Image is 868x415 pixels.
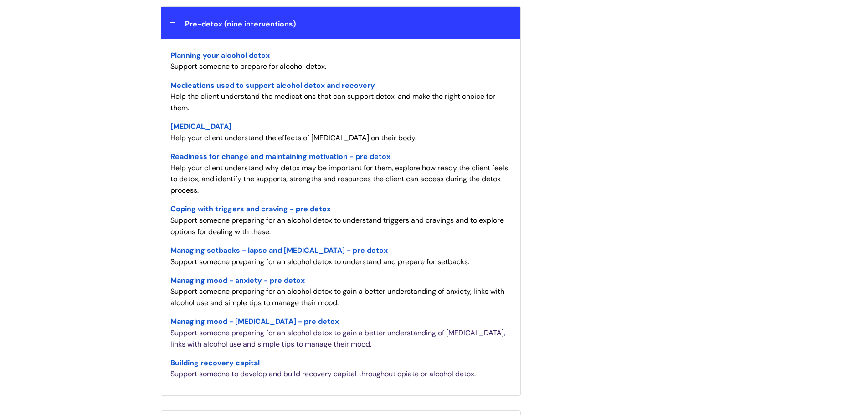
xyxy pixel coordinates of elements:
span: Managing mood - anxiety - pre detox [170,276,305,285]
a: [MEDICAL_DATA] [170,118,231,132]
span: [MEDICAL_DATA] [170,122,231,131]
span: Support someone preparing for an alcohol detox to understand and prepare for setbacks. [170,257,469,266]
a: Planning your alcohol detox [170,47,270,61]
span: Pre-detox (nine interventions) [185,19,296,29]
span: Help your client understand why detox may be important for them, explore how ready the client fee... [170,163,508,195]
a: Managing mood - anxiety - pre detox [170,272,305,286]
span: Coping with triggers and craving - pre detox [170,204,331,214]
span: Help the client understand the medications that can support detox, and make the right choice for ... [170,92,495,113]
span: Support someone preparing for an alcohol detox to understand triggers and cravings and to explore... [170,215,504,236]
a: Medications used to support alcohol detox and recovery [170,77,375,91]
span: Building recovery capital [170,358,260,368]
span: Planning your alcohol detox [170,51,270,60]
span: - [270,51,274,60]
span: Readiness for change and maintaining motivation - pre detox [170,152,390,161]
a: Managing mood - [MEDICAL_DATA] - pre detox [170,313,339,327]
span: Help your client understand the effects of [MEDICAL_DATA] on their body. [170,133,416,143]
span: Support someone preparing for an alcohol detox to gain a better understanding of anxiety, links w... [170,287,504,307]
span: Managing setbacks - lapse and [MEDICAL_DATA] - pre detox [170,246,388,255]
span: Managing mood - [MEDICAL_DATA] - pre detox [170,317,339,326]
span: Support someone preparing for an alcohol detox to gain a better understanding of [MEDICAL_DATA], ... [170,328,505,349]
span: Support someone to prepare for alcohol detox. [170,61,326,71]
span: Medications used to support alcohol detox and recovery [170,81,375,90]
a: Readiness for change and maintaining motivation - pre detox [170,149,390,162]
a: Managing setbacks - lapse and [MEDICAL_DATA] - pre detox [170,242,388,256]
span: Support someone to develop and build recovery capital throughout opiate or alcohol detox. [170,369,476,379]
a: Coping with triggers and craving - pre detox [170,201,331,215]
a: Building recovery capital [170,355,260,369]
